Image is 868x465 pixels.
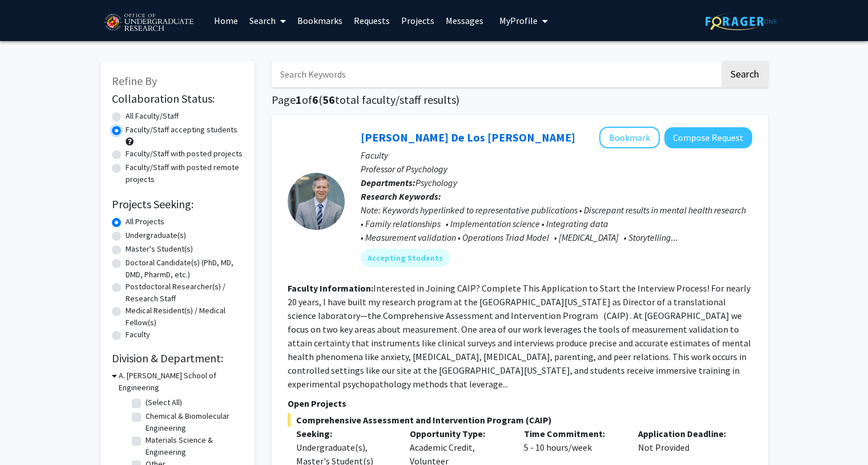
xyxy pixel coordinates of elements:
[9,414,49,456] iframe: Chat
[112,92,243,106] h2: Collaboration Status:
[208,1,244,41] a: Home
[126,243,193,255] label: Master's Student(s)
[126,148,243,160] label: Faculty/Staff with posted projects
[126,216,164,228] label: All Projects
[296,427,393,440] p: Seeking:
[415,177,457,188] span: Psychology
[312,92,318,107] span: 6
[410,427,507,440] p: Opportunity Type:
[292,1,348,41] a: Bookmarks
[361,203,752,244] div: Note: Keywords hyperlinked to representative publications • Discrepant results in mental health r...
[126,229,186,241] label: Undergraduate(s)
[361,148,752,162] p: Faculty
[499,15,538,26] span: My Profile
[272,61,720,87] input: Search Keywords
[599,127,660,148] button: Add Andres De Los Reyes to Bookmarks
[524,427,621,440] p: Time Commitment:
[664,127,752,148] button: Compose Request to Andres De Los Reyes
[146,434,240,458] label: Materials Science & Engineering
[395,1,440,41] a: Projects
[322,92,335,107] span: 56
[361,177,415,188] b: Departments:
[288,397,752,410] p: Open Projects
[119,370,243,394] h3: A. [PERSON_NAME] School of Engineering
[638,427,735,440] p: Application Deadline:
[112,74,157,88] span: Refine By
[440,1,489,41] a: Messages
[126,281,243,305] label: Postdoctoral Researcher(s) / Research Staff
[146,397,182,409] label: (Select All)
[126,305,243,329] label: Medical Resident(s) / Medical Fellow(s)
[705,13,777,30] img: ForagerOne Logo
[361,191,441,202] b: Research Keywords:
[126,124,237,136] label: Faculty/Staff accepting students
[126,110,179,122] label: All Faculty/Staff
[126,257,243,281] label: Doctoral Candidate(s) (PhD, MD, DMD, PharmD, etc.)
[100,9,197,37] img: University of Maryland Logo
[288,282,751,390] fg-read-more: Interested in Joining CAIP? Complete This Application to Start the Interview Process! For nearly ...
[348,1,395,41] a: Requests
[146,410,240,434] label: Chemical & Biomolecular Engineering
[126,161,243,185] label: Faculty/Staff with posted remote projects
[126,329,150,341] label: Faculty
[296,92,302,107] span: 1
[112,197,243,211] h2: Projects Seeking:
[361,162,752,176] p: Professor of Psychology
[112,351,243,365] h2: Division & Department:
[288,282,373,294] b: Faculty Information:
[361,249,450,267] mat-chip: Accepting Students
[721,61,768,87] button: Search
[288,413,752,427] span: Comprehensive Assessment and Intervention Program (CAIP)
[361,130,575,144] a: [PERSON_NAME] De Los [PERSON_NAME]
[272,93,768,107] h1: Page of ( total faculty/staff results)
[244,1,292,41] a: Search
